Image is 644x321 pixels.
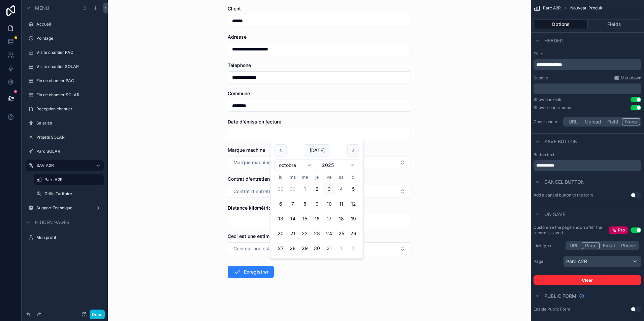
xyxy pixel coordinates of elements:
span: Parc A2R [543,5,561,11]
div: scrollable content [534,160,641,171]
button: lundi 6 octobre 2025 [275,198,287,210]
th: mardi [287,174,299,180]
th: samedi [335,174,347,180]
label: Visite chantier SOLAR [36,64,100,69]
button: mardi 7 octobre 2025 [287,198,299,210]
button: lundi 20 octobre 2025 [275,227,287,240]
button: Field [604,118,622,126]
button: Parc A2R [563,256,641,267]
button: dimanche 19 octobre 2025 [347,213,359,225]
button: mardi 14 octobre 2025 [287,213,299,225]
button: vendredi 17 octobre 2025 [323,213,335,225]
label: Salariés [36,120,100,126]
button: Select Button [228,242,411,255]
button: dimanche 12 octobre 2025 [347,198,359,210]
div: Show breadcrumbs [534,105,571,110]
table: octobre 2025 [275,174,359,254]
span: Hidden pages [35,219,69,226]
button: None [622,118,640,126]
a: Support Technique [36,205,90,211]
button: lundi 27 octobre 2025 [275,242,287,254]
button: mercredi 1 octobre 2025 [299,183,311,195]
a: Fin de chantier PAC [36,78,100,83]
div: scrollable content [534,59,641,70]
button: URL [567,242,582,249]
th: dimanche [347,174,359,180]
label: Pointage [36,36,100,41]
label: Visite chantier PAC [36,50,100,55]
button: jeudi 2 octobre 2025 [311,183,323,195]
span: Public form [544,293,576,299]
a: Reception chantier [36,106,100,112]
span: Nouveau Produit [570,5,602,11]
label: Grille Tarifaire [44,191,100,197]
button: Phone [618,242,638,249]
a: Accueil [36,22,100,27]
button: Select Button [228,185,411,198]
span: Contrat d'entretien [233,188,276,195]
span: Cancel button [544,179,585,185]
button: mercredi 29 octobre 2025 [299,242,311,254]
label: Cover photo [534,119,560,124]
label: Parc SOLAR [36,149,100,154]
button: mardi 30 septembre 2025 [287,183,299,195]
label: Customize the page shown after the record is saved [534,225,609,236]
button: samedi 1 novembre 2025 [335,242,347,254]
button: Clear [534,275,641,285]
th: vendredi [323,174,335,180]
span: Commune [228,91,250,96]
button: Upload [582,118,604,126]
button: mardi 28 octobre 2025 [287,242,299,254]
button: mercredi 8 octobre 2025 [299,198,311,210]
span: Client [228,6,241,11]
span: Telephone [228,62,251,68]
span: Ceci est une estimation ? [228,233,284,239]
button: vendredi 24 octobre 2025 [323,227,335,240]
label: Fin de chantier SOLAR [36,92,100,98]
button: URL [564,118,582,126]
span: Markdown [621,75,641,81]
label: Parc A2R [44,177,100,182]
button: Today, vendredi 3 octobre 2025 [323,183,335,195]
span: Distance kilométrique [228,205,277,211]
div: Show backlink [534,97,561,102]
span: Save button [544,138,578,145]
button: Enregistrer [228,266,274,278]
label: Mon profil [36,235,100,240]
button: [DATE] [304,144,330,156]
button: samedi 25 octobre 2025 [335,227,347,240]
span: Marque machine [233,159,271,166]
th: jeudi [311,174,323,180]
label: Button text [534,152,554,157]
div: Parc A2R [563,256,641,267]
span: Ceci est une estimation ? [233,245,290,252]
label: Subtitle [534,75,548,81]
span: Header [544,37,563,44]
button: jeudi 9 octobre 2025 [311,198,323,210]
button: Page [582,242,600,249]
label: Projets SOLAR [36,135,100,140]
button: samedi 11 octobre 2025 [335,198,347,210]
span: Menu [35,5,49,11]
button: jeudi 23 octobre 2025 [311,227,323,240]
label: SAV A2R [36,163,90,168]
th: lundi [275,174,287,180]
button: Email [600,242,618,249]
button: dimanche 2 novembre 2025 [347,242,359,254]
button: Done [90,310,105,319]
label: Add a cancel button to the form [534,192,593,198]
span: Date d'émission facture [228,119,281,124]
button: dimanche 5 octobre 2025 [347,183,359,195]
button: Select Button [228,156,411,169]
button: samedi 18 octobre 2025 [335,213,347,225]
button: vendredi 10 octobre 2025 [323,198,335,210]
span: Contrat d'entretien [228,176,270,182]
